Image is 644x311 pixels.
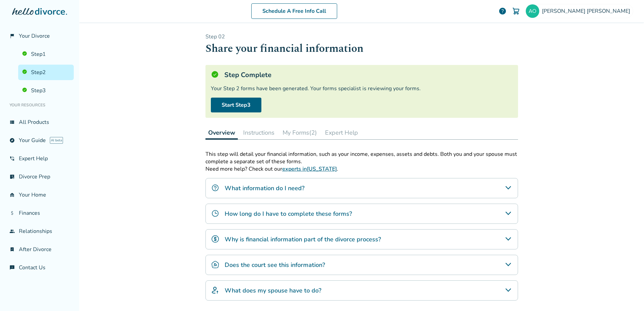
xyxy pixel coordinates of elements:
a: experts in[US_STATE] [282,165,337,173]
img: Does the court see this information? [211,261,219,269]
img: What does my spouse have to do? [211,286,219,294]
a: bookmark_checkAfter Divorce [5,242,74,257]
a: attach_moneyFinances [5,205,74,221]
a: Step3 [18,83,74,98]
span: bookmark_check [9,247,15,252]
div: Why is financial information part of the divorce process? [205,229,518,249]
div: Your Step 2 forms have been generated. Your forms specialist is reviewing your forms. [211,85,513,92]
button: Expert Help [322,126,361,139]
span: flag_2 [9,33,15,39]
img: What information do I need? [211,184,219,192]
p: Need more help? Check out our . [205,165,518,173]
a: list_alt_checkDivorce Prep [5,169,74,184]
a: Step1 [18,46,74,62]
h1: Share your financial information [205,40,518,57]
span: Your Divorce [19,32,50,40]
span: phone_in_talk [9,156,15,161]
div: What does my spouse have to do? [205,280,518,301]
img: How long do I have to complete these forms? [211,209,219,217]
h4: What does my spouse have to do? [225,286,321,295]
button: Instructions [240,126,277,139]
a: help [498,7,507,15]
a: chat_infoContact Us [5,260,74,275]
span: AI beta [50,137,63,144]
iframe: Chat Widget [610,279,644,311]
a: flag_2Your Divorce [5,28,74,44]
h4: Does the court see this information? [225,261,325,269]
h4: Why is financial information part of the divorce process? [225,235,381,244]
span: garage_home [9,192,15,198]
a: Start Step3 [211,98,261,112]
span: view_list [9,119,15,125]
a: Schedule A Free Info Call [251,3,337,19]
a: exploreYour GuideAI beta [5,133,74,148]
div: What information do I need? [205,178,518,198]
span: attach_money [9,210,15,216]
button: My Forms(2) [280,126,320,139]
p: Step 0 2 [205,33,518,40]
a: garage_homeYour Home [5,187,74,203]
div: How long do I have to complete these forms? [205,204,518,224]
div: Does the court see this information? [205,255,518,275]
a: view_listAll Products [5,114,74,130]
h4: How long do I have to complete these forms? [225,209,352,218]
a: Step2 [18,65,74,80]
a: phone_in_talkExpert Help [5,151,74,166]
span: list_alt_check [9,174,15,179]
img: Why is financial information part of the divorce process? [211,235,219,243]
img: Cart [512,7,520,15]
button: Overview [205,126,238,140]
span: group [9,229,15,234]
a: groupRelationships [5,223,74,239]
li: Your Resources [5,98,74,112]
img: angela@osbhome.com [526,4,539,18]
h4: What information do I need? [225,184,304,193]
span: explore [9,138,15,143]
span: chat_info [9,265,15,270]
h5: Step Complete [224,70,271,79]
p: This step will detail your financial information, such as your income, expenses, assets and debts... [205,150,518,165]
span: [PERSON_NAME] [PERSON_NAME] [542,7,633,15]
